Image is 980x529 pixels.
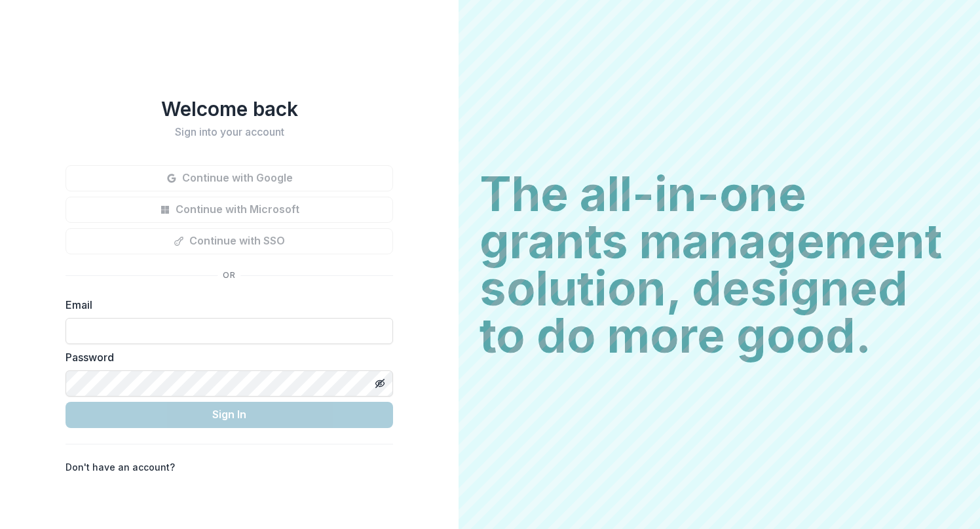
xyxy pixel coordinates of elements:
[66,349,385,365] label: Password
[66,97,393,121] h1: Welcome back
[66,197,393,223] button: Continue with Microsoft
[66,228,393,254] button: Continue with SSO
[369,373,390,394] button: Toggle password visibility
[66,460,175,474] p: Don't have an account?
[66,297,385,313] label: Email
[66,402,393,428] button: Sign In
[66,165,393,191] button: Continue with Google
[66,126,393,138] h2: Sign into your account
